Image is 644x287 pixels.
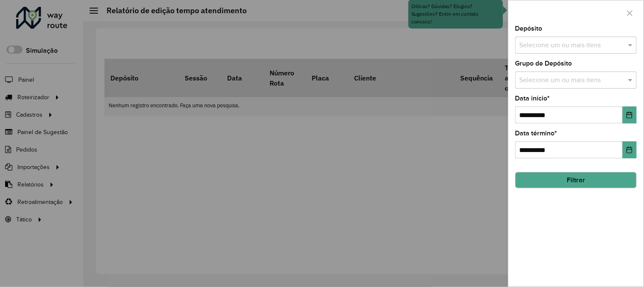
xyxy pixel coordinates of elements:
[623,141,637,158] button: Choose Date
[515,128,557,138] label: Data término
[515,93,550,103] label: Data início
[623,106,637,123] button: Choose Date
[515,23,543,34] label: Depósito
[515,172,637,188] button: Filtrar
[515,58,572,69] label: Grupo de Depósito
